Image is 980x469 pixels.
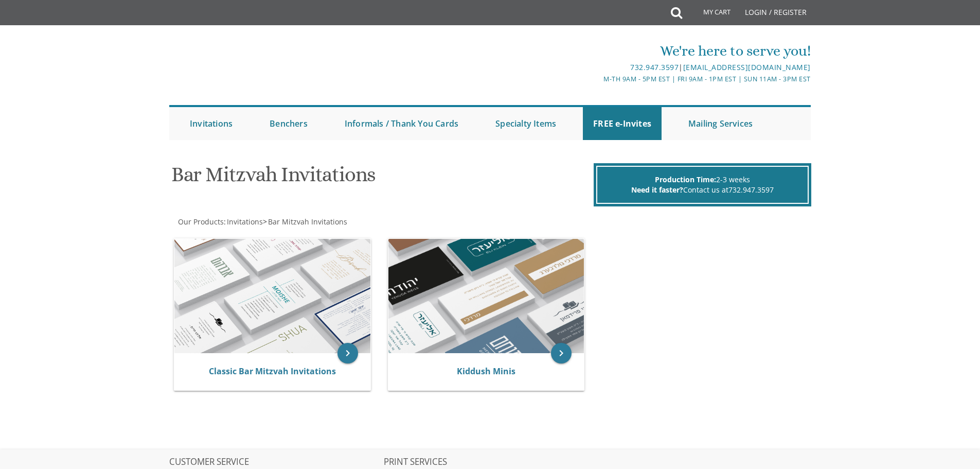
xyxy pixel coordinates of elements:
a: FREE e-Invites [583,107,662,140]
a: My Cart [681,1,738,27]
a: Mailing Services [678,107,763,140]
div: | [384,61,811,74]
span: > [263,217,347,227]
span: Invitations [227,217,263,227]
a: 732.947.3597 [630,62,679,72]
div: We're here to serve you! [384,41,811,61]
div: 2-3 weeks Contact us at [596,166,809,204]
h1: Bar Mitzvah Invitations [171,163,591,194]
h2: CUSTOMER SERVICE [169,457,382,467]
span: Bar Mitzvah Invitations [268,217,347,227]
a: [EMAIL_ADDRESS][DOMAIN_NAME] [683,62,811,72]
a: Invitations [226,217,263,227]
h2: PRINT SERVICES [384,457,597,467]
a: Specialty Items [485,107,566,140]
div: : [169,217,490,227]
img: Kiddush Minis [388,239,584,353]
a: Kiddush Minis [457,366,515,377]
a: Our Products [177,217,224,227]
a: Classic Bar Mitzvah Invitations [209,366,336,377]
span: Need it faster? [631,185,683,195]
a: Informals / Thank You Cards [334,107,469,140]
a: Benchers [259,107,318,140]
a: Invitations [180,107,243,140]
div: M-Th 9am - 5pm EST | Fri 9am - 1pm EST | Sun 11am - 3pm EST [384,74,811,84]
a: keyboard_arrow_right [337,343,358,363]
a: 732.947.3597 [728,185,774,195]
img: Classic Bar Mitzvah Invitations [174,239,370,353]
a: keyboard_arrow_right [551,343,572,363]
span: Production Time: [655,175,716,184]
a: Bar Mitzvah Invitations [267,217,347,227]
